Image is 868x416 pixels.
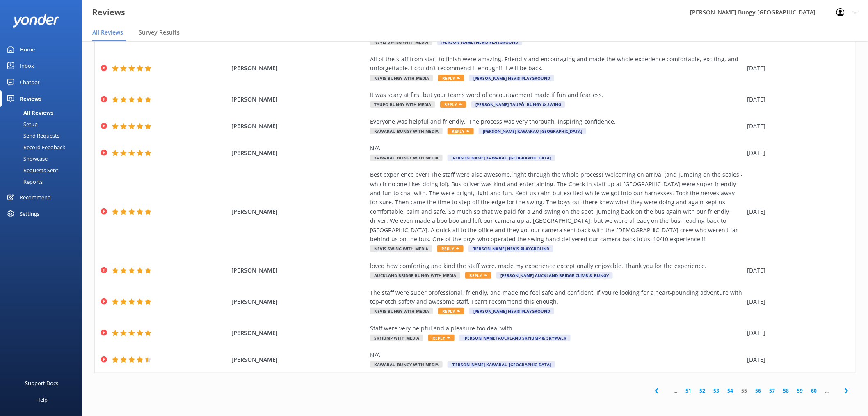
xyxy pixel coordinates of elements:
[5,164,58,176] div: Requests Sent
[5,141,65,153] div: Record Feedback
[747,207,845,216] div: [DATE]
[448,155,555,161] span: [PERSON_NAME] Kawarau [GEOGRAPHIC_DATA]
[139,28,180,37] span: Survey Results
[5,107,82,118] a: All Reviews
[5,141,82,153] a: Record Feedback
[36,391,48,408] div: Help
[738,387,752,395] a: 55
[5,130,82,141] a: Send Requests
[5,164,82,176] a: Requests Sent
[20,41,35,58] div: Home
[5,153,82,164] a: Showcase
[747,148,845,157] div: [DATE]
[670,387,682,395] span: ...
[747,355,845,364] div: [DATE]
[231,207,366,216] span: [PERSON_NAME]
[20,189,51,206] div: Recommend
[5,107,53,118] div: All Reviews
[469,308,554,314] span: [PERSON_NAME] Nevis Playground
[471,101,565,108] span: [PERSON_NAME] Taupō Bungy & Swing
[370,144,743,153] div: N/A
[231,355,366,364] span: [PERSON_NAME]
[807,387,821,395] a: 60
[370,55,743,73] div: All of the staff from start to finish were amazing. Friendly and encouraging and made the whole e...
[231,95,366,104] span: [PERSON_NAME]
[370,361,443,368] span: Kawarau Bungy with Media
[438,75,464,81] span: Reply
[92,28,123,37] span: All Reviews
[370,39,432,45] span: Nevis Swing with Media
[20,74,40,90] div: Chatbot
[370,90,743,99] div: It was scary at first but your teams word of encouragement made if fun and fearless.
[747,64,845,73] div: [DATE]
[12,14,59,28] img: yonder-white-logo.png
[428,335,455,341] span: Reply
[821,387,833,395] span: ...
[5,176,82,187] a: Reports
[370,288,743,307] div: The staff were super professional, friendly, and made me feel safe and confident. If you’re looki...
[25,375,59,391] div: Support Docs
[752,387,765,395] a: 56
[765,387,779,395] a: 57
[479,128,586,134] span: [PERSON_NAME] Kawarau [GEOGRAPHIC_DATA]
[370,351,743,360] div: N/A
[710,387,724,395] a: 53
[370,170,743,244] div: Best experience ever! The staff were also awesome, right through the whole process! Welcoming on ...
[20,58,34,74] div: Inbox
[5,118,82,130] a: Setup
[437,245,464,252] span: Reply
[793,387,807,395] a: 59
[437,39,522,45] span: [PERSON_NAME] Nevis Playground
[231,266,366,275] span: [PERSON_NAME]
[682,387,696,395] a: 51
[747,297,845,306] div: [DATE]
[92,6,125,19] h3: Reviews
[747,95,845,104] div: [DATE]
[231,297,366,306] span: [PERSON_NAME]
[448,361,555,368] span: [PERSON_NAME] Kawarau [GEOGRAPHIC_DATA]
[370,261,743,270] div: loved how comforting and kind the staff were, made my experience exceptionally enjoyable. Thank y...
[370,75,433,81] span: Nevis Bungy with Media
[370,308,433,314] span: Nevis Bungy with Media
[231,328,366,337] span: [PERSON_NAME]
[696,387,710,395] a: 52
[370,155,443,161] span: Kawarau Bungy with Media
[5,176,43,187] div: Reports
[779,387,793,395] a: 58
[370,128,443,134] span: Kawarau Bungy with Media
[440,101,466,108] span: Reply
[724,387,738,395] a: 54
[370,335,423,341] span: SkyJump with Media
[370,245,432,252] span: Nevis Swing with Media
[747,266,845,275] div: [DATE]
[459,335,571,341] span: [PERSON_NAME] Auckland SkyJump & SkyWalk
[448,128,474,134] span: Reply
[231,64,366,73] span: [PERSON_NAME]
[5,130,59,141] div: Send Requests
[5,118,38,130] div: Setup
[468,245,553,252] span: [PERSON_NAME] Nevis Playground
[469,75,554,81] span: [PERSON_NAME] Nevis Playground
[20,206,39,222] div: Settings
[438,308,464,314] span: Reply
[370,324,743,333] div: Staff were very helpful and a pleasure too deal with
[20,90,41,107] div: Reviews
[496,272,613,279] span: [PERSON_NAME] Auckland Bridge Climb & Bungy
[231,122,366,131] span: [PERSON_NAME]
[747,328,845,337] div: [DATE]
[231,148,366,157] span: [PERSON_NAME]
[370,272,460,279] span: Auckland Bridge Bungy with Media
[465,272,491,279] span: Reply
[370,101,435,108] span: Taupo Bungy with Media
[747,122,845,131] div: [DATE]
[5,153,48,164] div: Showcase
[370,117,743,126] div: Everyone was helpful and friendly. The process was very thorough, inspiring confidence.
